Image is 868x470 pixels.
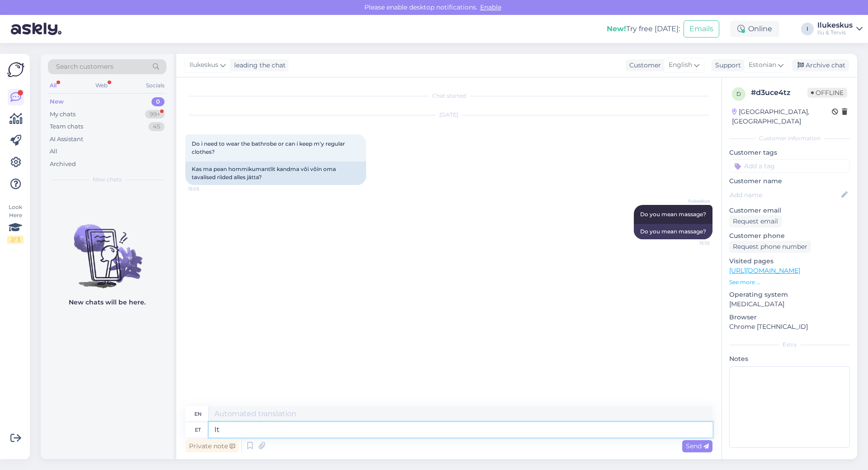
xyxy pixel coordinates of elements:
[7,203,24,244] div: Look Here
[194,406,202,422] div: en
[93,176,122,184] span: New chats
[94,80,109,91] div: Web
[730,190,840,200] input: Add name
[669,60,692,70] span: English
[676,198,710,204] span: Ilukeskus
[69,298,146,307] p: New chats will be here.
[792,59,849,71] div: Archive chat
[7,61,24,78] img: Askly Logo
[195,422,201,437] div: et
[7,236,24,244] div: 2 / 3
[729,231,850,241] p: Customer phone
[729,215,782,228] div: Request email
[729,354,850,364] p: Notes
[626,61,661,70] div: Customer
[50,147,57,156] div: All
[817,22,863,36] a: IlukeskusIlu & Tervis
[729,148,850,157] p: Customer tags
[712,61,741,70] div: Support
[144,80,166,91] div: Socials
[751,87,807,98] div: # d3uce4tz
[192,140,346,155] span: Do i need to wear the bathrobe or can i keep m'y regular clothes?
[729,256,850,266] p: Visited pages
[48,80,58,91] div: All
[56,62,113,71] span: Search customers
[684,20,719,38] button: Emails
[209,422,712,437] textarea: It
[730,21,779,37] div: Online
[50,160,76,169] div: Archived
[729,341,850,349] div: Extra
[817,22,853,29] div: Ilukeskus
[729,206,850,215] p: Customer email
[729,299,850,309] p: [MEDICAL_DATA]
[185,161,366,185] div: Kas ma pean hommikumantlit kandma või võin oma tavalised riided alles jätta?
[732,107,832,126] div: [GEOGRAPHIC_DATA], [GEOGRAPHIC_DATA]
[729,159,850,173] input: Add a tag
[634,224,712,239] div: Do you mean massage?
[188,185,222,192] span: 15:05
[189,60,218,70] span: Ilukeskus
[729,241,811,253] div: Request phone number
[50,122,83,131] div: Team chats
[50,135,83,144] div: AI Assistant
[729,266,800,275] a: [URL][DOMAIN_NAME]
[231,61,286,70] div: leading the chat
[729,134,850,142] div: Customer information
[801,23,814,35] div: I
[729,176,850,186] p: Customer name
[686,442,709,450] span: Send
[807,88,847,98] span: Offline
[50,97,64,106] div: New
[185,111,712,119] div: [DATE]
[185,92,712,100] div: Chat started
[676,240,710,247] span: 15:10
[145,110,165,119] div: 99+
[151,97,165,106] div: 0
[477,3,504,11] span: Enable
[607,24,680,34] div: Try free [DATE]:
[185,440,239,452] div: Private note
[148,122,165,131] div: 45
[749,60,776,70] span: Estonian
[50,110,75,119] div: My chats
[41,208,174,290] img: No chats
[640,211,706,218] span: Do you mean massage?
[817,29,853,36] div: Ilu & Tervis
[729,313,850,322] p: Browser
[607,24,626,33] b: New!
[736,90,741,97] span: d
[729,322,850,332] p: Chrome [TECHNICAL_ID]
[729,278,850,286] p: See more ...
[729,290,850,299] p: Operating system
